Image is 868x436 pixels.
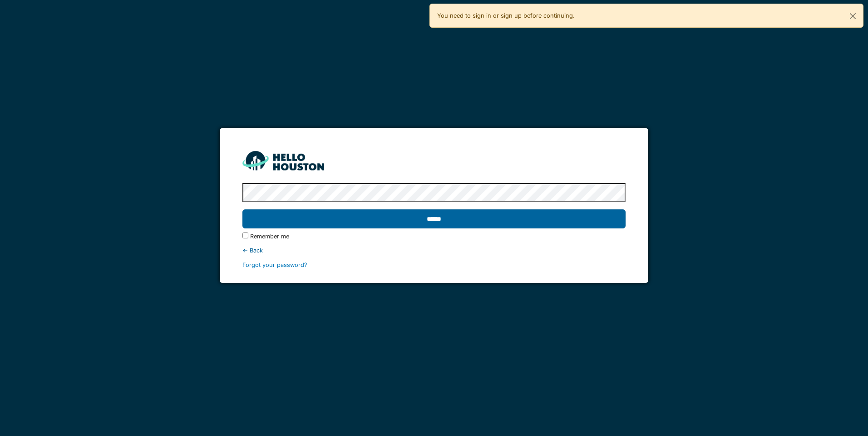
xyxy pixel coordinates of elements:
button: Close [843,4,863,28]
label: Remember me [250,232,289,241]
div: ← Back [242,246,625,255]
a: Forgot your password? [242,262,307,268]
div: You need to sign in or sign up before continuing. [429,4,863,28]
img: HH_line-BYnF2_Hg.png [242,151,324,170]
